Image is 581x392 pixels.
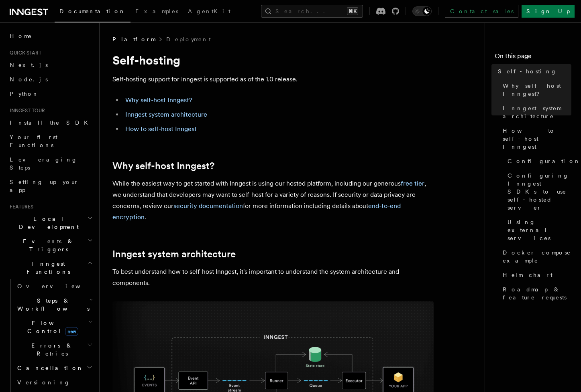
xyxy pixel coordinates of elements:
[55,2,130,22] a: Documentation
[14,364,84,372] span: Cancellation
[499,101,571,123] a: Inngest system architecture
[14,279,94,293] a: Overview
[10,32,32,40] span: Home
[10,156,77,171] span: Leveraging Steps
[125,125,197,133] a: How to self-host Inngest
[17,379,70,386] span: Versioning
[125,96,192,104] a: Why self-host Inngest?
[10,76,48,83] span: Node.js
[14,297,90,313] span: Steps & Workflows
[412,6,432,16] button: Toggle dark mode
[495,64,571,79] a: Self-hosting
[6,29,94,43] a: Home
[503,285,571,301] span: Roadmap & feature requests
[14,375,94,390] a: Versioning
[503,104,571,120] span: Inngest system architecture
[6,107,45,114] span: Inngest tour
[6,257,94,279] button: Inngest Functions
[261,5,363,18] button: Search...⌘K
[503,249,571,265] span: Docker compose example
[14,319,88,335] span: Flow Control
[6,72,94,87] a: Node.js
[125,111,207,118] a: Inngest system architecture
[499,123,571,154] a: How to self-host Inngest
[6,234,94,257] button: Events & Triggers
[445,5,518,18] a: Contact sales
[6,204,33,210] span: Features
[499,79,571,101] a: Why self-host Inngest?
[59,8,126,14] span: Documentation
[112,74,434,85] p: Self-hosting support for Inngest is supported as of the 1.0 release.
[6,212,94,234] button: Local Development
[499,268,571,282] a: Helm chart
[499,282,571,305] a: Roadmap & feature requests
[135,8,178,14] span: Examples
[17,283,100,289] span: Overview
[112,160,214,172] a: Why self-host Inngest?
[6,215,88,231] span: Local Development
[10,91,39,97] span: Python
[183,2,235,22] a: AgentKit
[508,172,571,212] span: Configuring Inngest SDKs to use self-hosted server
[495,51,571,64] h4: On this page
[522,5,575,18] a: Sign Up
[65,327,78,336] span: new
[6,175,94,197] a: Setting up your app
[14,338,94,361] button: Errors & Retries
[130,2,183,22] a: Examples
[112,249,236,260] a: Inngest system architecture
[6,152,94,175] a: Leveraging Steps
[6,130,94,152] a: Your first Functions
[401,180,424,187] a: free tier
[503,82,571,98] span: Why self-host Inngest?
[173,202,243,210] a: security documentation
[6,58,94,72] a: Next.js
[6,260,87,276] span: Inngest Functions
[14,293,94,316] button: Steps & Workflows
[6,50,41,56] span: Quick start
[112,178,434,223] p: While the easiest way to get started with Inngest is using our hosted platform, including our gen...
[188,8,230,14] span: AgentKit
[10,179,79,193] span: Setting up your app
[14,361,94,375] button: Cancellation
[6,87,94,101] a: Python
[347,7,358,15] kbd: ⌘K
[6,237,88,253] span: Events & Triggers
[498,67,557,75] span: Self-hosting
[499,245,571,268] a: Docker compose example
[166,35,211,43] a: Deployment
[14,316,94,338] button: Flow Controlnew
[112,53,434,67] h1: Self-hosting
[10,134,57,148] span: Your first Functions
[504,215,571,245] a: Using external services
[504,154,571,168] a: Configuration
[10,119,93,126] span: Install the SDK
[504,168,571,215] a: Configuring Inngest SDKs to use self-hosted server
[508,157,581,165] span: Configuration
[503,271,552,279] span: Helm chart
[14,341,87,358] span: Errors & Retries
[503,127,571,151] span: How to self-host Inngest
[6,115,94,130] a: Install the SDK
[508,218,571,242] span: Using external services
[112,35,155,43] span: Platform
[10,62,48,68] span: Next.js
[112,266,434,289] p: To best understand how to self-host Inngest, it's important to understand the system architecture...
